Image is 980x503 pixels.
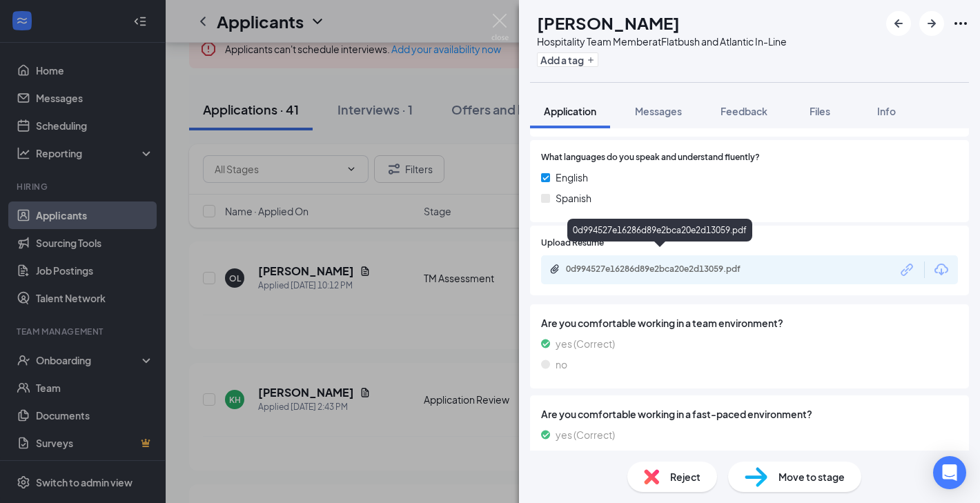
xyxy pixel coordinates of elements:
div: 0d994527e16286d89e2bca20e2d13059.pdf [566,264,759,275]
span: Spanish [556,190,591,206]
div: 0d994527e16286d89e2bca20e2d13059.pdf [567,219,752,241]
div: Hospitality Team Member at Flatbush and Atlantic In-Line [537,34,787,48]
span: Are you comfortable working in a fast-paced environment? [541,406,958,422]
span: no [556,357,567,372]
span: Move to stage [778,469,845,484]
svg: Paperclip [549,264,560,275]
span: yes (Correct) [556,427,615,442]
svg: ArrowLeftNew [890,15,907,32]
svg: ArrowRight [923,15,940,32]
span: Info [877,105,896,117]
svg: Plus [587,56,595,64]
span: Messages [635,105,682,117]
span: Upload Resume [541,237,604,250]
span: English [556,170,588,185]
svg: Download [933,262,950,278]
button: ArrowRight [919,11,944,36]
button: ArrowLeftNew [886,11,911,36]
button: PlusAdd a tag [537,52,598,67]
span: Feedback [721,105,767,117]
span: Files [810,105,830,117]
div: Open Intercom Messenger [933,456,966,489]
svg: Ellipses [952,15,969,32]
span: no [556,448,567,463]
a: Paperclip0d994527e16286d89e2bca20e2d13059.pdf [549,264,773,277]
span: Are you comfortable working in a team environment? [541,315,958,331]
span: yes (Correct) [556,336,615,351]
span: What languages do you speak and understand fluently? [541,151,760,164]
span: Reject [670,469,700,484]
span: Application [544,105,596,117]
svg: Link [899,261,917,279]
h1: [PERSON_NAME] [537,11,680,34]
